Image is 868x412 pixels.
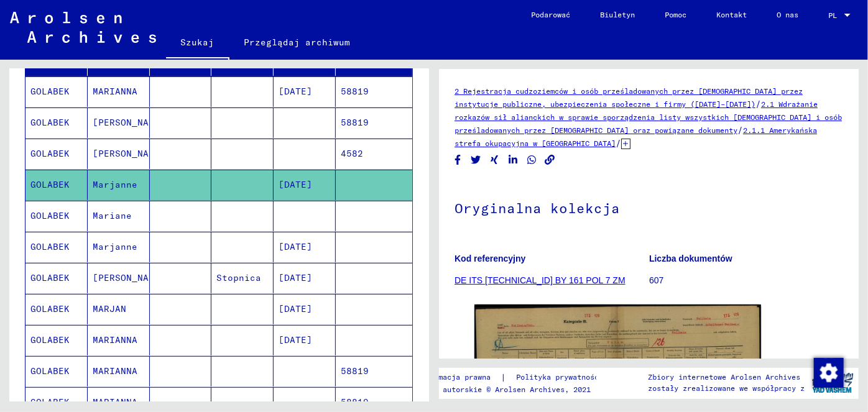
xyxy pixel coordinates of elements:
[93,210,132,221] font: Mariane
[229,27,366,57] a: Przeglądaj archiwum
[30,334,70,346] font: GOLABEK
[777,10,798,19] font: O nas
[30,396,70,408] font: GOLABEK
[93,148,165,159] font: [PERSON_NAME]
[649,254,732,263] font: Liczba dokumentów
[813,357,843,387] div: Zmiana zgody
[507,152,520,168] button: Udostępnij na LinkedIn
[737,124,743,135] font: /
[525,152,538,168] button: Udostępnij na WhatsAppie
[649,275,663,285] font: 607
[30,148,70,159] font: GOLABEK
[93,334,137,346] font: MARIANNA
[531,10,570,19] font: Podarować
[30,241,70,252] font: GOLABEK
[810,367,856,398] img: yv_logo.png
[181,37,215,48] font: Szukaj
[30,365,70,377] font: GOLABEK
[93,86,137,97] font: MARIANNA
[543,152,556,168] button: Kopiuj link
[455,86,803,109] a: 2 Rejestracja cudzoziemców i osób prześladowanych przez [DEMOGRAPHIC_DATA] przez instytucje publi...
[93,272,165,283] font: [PERSON_NAME]
[30,117,70,128] font: GOLABEK
[341,86,369,97] font: 58819
[166,27,229,60] a: Szukaj
[93,365,137,377] font: MARIANNA
[814,358,844,388] img: Zmiana zgody
[716,10,747,19] font: Kontakt
[501,372,506,383] font: |
[279,241,312,252] font: [DATE]
[10,12,156,43] img: Arolsen_neg.svg
[341,117,369,128] font: 58819
[341,148,363,159] font: 4582
[648,372,800,382] font: Zbiory internetowe Arolsen Archives
[30,303,70,314] font: GOLABEK
[455,199,620,217] font: Oryginalna kolekcja
[417,372,491,382] font: Informacja prawna
[279,303,312,314] font: [DATE]
[451,152,464,168] button: Udostępnij na Facebooku
[665,10,686,19] font: Pomoc
[755,98,761,109] font: /
[30,86,70,97] font: GOLABEK
[616,137,621,149] font: /
[93,396,137,408] font: MARIANNA
[93,179,137,190] font: Marjanne
[648,383,805,393] font: zostały zrealizowane we współpracy z
[600,10,635,19] font: Biuletyn
[30,272,70,283] font: GOLABEK
[30,179,70,190] font: GOLABEK
[279,272,312,283] font: [DATE]
[417,371,501,384] a: Informacja prawna
[488,152,501,168] button: Udostępnij na Xing
[455,275,626,285] a: DE ITS [TECHNICAL_ID] BY 161 POL 7 ZM
[93,241,137,252] font: Marjanne
[341,396,369,408] font: 58819
[506,371,618,384] a: Polityka prywatności
[455,99,842,135] a: 2.1 Wdrażanie rozkazów sił alianckich w sprawie sporządzenia listy wszystkich [DEMOGRAPHIC_DATA] ...
[279,334,312,346] font: [DATE]
[93,117,165,128] font: [PERSON_NAME]
[30,210,70,221] font: GOLABEK
[516,372,603,382] font: Polityka prywatności
[469,152,482,168] button: Udostępnij na Twitterze
[216,272,261,283] font: Stopnica
[417,385,591,394] font: Prawa autorskie © Arolsen Archives, 2021
[279,86,312,97] font: [DATE]
[279,179,312,190] font: [DATE]
[244,37,351,48] font: Przeglądaj archiwum
[455,254,525,263] font: Kod referencyjny
[828,11,837,20] font: PL
[93,303,126,314] font: MARJAN
[341,365,369,377] font: 58819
